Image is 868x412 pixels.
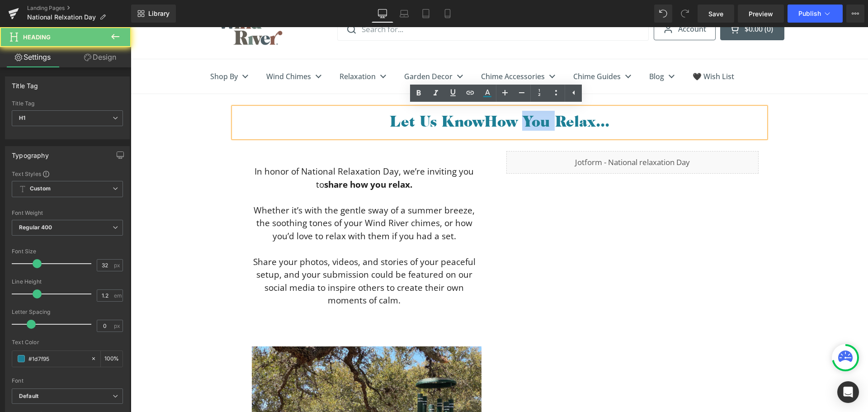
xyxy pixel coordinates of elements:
a: Landing Pages [27,5,131,12]
button: More [846,5,864,23]
span: Garden Decor [274,44,322,56]
div: Text Color [12,339,123,346]
p: Share your photos, videos, and stories of your peaceful setup, and your submission could be featu... [119,228,348,280]
span: em [114,293,122,298]
a: Tablet [415,5,437,23]
p: Whether it’s with the gentle sway of a summer breeze, the soothing tones of your Wind River chime... [119,177,348,216]
span: Preview [749,9,773,19]
span: Wind Chimes [136,44,180,56]
span: Save [708,9,723,19]
div: Font Size [12,248,123,255]
span: Blog [519,44,533,56]
span: In honor of National Relaxation Day, we’re inviting you to [124,138,343,163]
a: Garden Decor [264,39,341,60]
input: Color [28,354,86,364]
b: Custom [30,185,51,193]
div: % [101,351,123,367]
button: Redo [676,5,694,23]
a: Wind Chimes [127,39,200,60]
button: Undo [654,5,672,23]
div: To enrich screen reader interactions, please activate Accessibility in Grammarly extension settings [110,124,362,319]
a: Blog [509,39,553,60]
span: px [114,323,122,329]
a: Relaxation [200,39,264,60]
span: Chime Accessories [350,44,414,56]
a: 🖤 Wish List [553,39,613,60]
span: px [114,262,122,268]
span: Publish [798,10,821,17]
b: Regular 400 [19,224,52,231]
a: Chime Accessories [341,39,434,60]
div: Title Tag [12,100,123,107]
a: Preview [738,5,784,23]
div: Typography [12,147,49,159]
a: Design [67,47,133,67]
div: To enrich screen reader interactions, please activate Accessibility in Grammarly extension settings [103,81,635,110]
span: 🖤 Wish List [562,44,604,56]
b: H1 [19,114,25,121]
span: Library [148,9,170,18]
div: Font [12,378,123,384]
i: Default [19,393,38,400]
a: Mobile [437,5,458,23]
div: Line Height [12,279,123,285]
a: Shop By [71,39,127,60]
a: Desktop [372,5,393,23]
a: Laptop [393,5,415,23]
span: National Relxation Day [27,14,96,21]
a: Chime Guides [434,39,509,60]
div: Letter Spacing [12,309,123,315]
a: New Library [131,5,176,23]
button: Publish [788,5,843,23]
span: Shop By [80,44,107,56]
span: Chime Guides [443,44,490,56]
span: Relaxation [209,44,245,56]
div: Title Tag [12,77,38,90]
div: Font Weight [12,210,123,216]
strong: share how you relax. [193,152,282,163]
span: Heading [23,33,51,41]
h1: Let Us Know How You Relax... [103,85,635,102]
div: Open Intercom Messenger [837,381,859,403]
div: Text Styles [12,170,123,177]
